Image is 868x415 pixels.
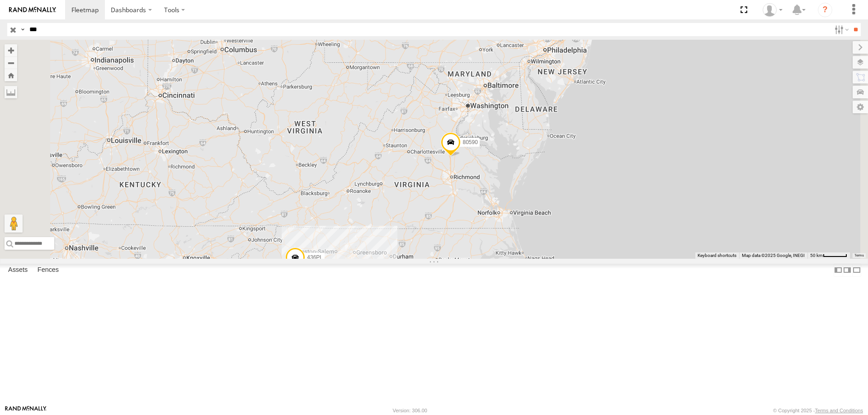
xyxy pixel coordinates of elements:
[5,214,23,233] button: Drag Pegman onto the map to open Street View
[4,264,32,276] label: Assets
[759,3,786,17] div: Zack Abernathy
[810,253,823,258] span: 50 km
[19,23,26,36] label: Search Query
[307,254,323,261] span: 436PL
[818,3,832,17] i: ?
[698,252,736,259] button: Keyboard shortcuts
[462,139,477,145] span: 80590
[5,44,17,56] button: Zoom in
[834,264,843,277] label: Dock Summary Table to the Left
[852,264,861,277] label: Hide Summary Table
[742,253,805,258] span: Map data ©2025 Google, INEGI
[5,56,17,69] button: Zoom out
[831,23,850,36] label: Search Filter Options
[843,264,852,277] label: Dock Summary Table to the Right
[9,7,56,13] img: rand-logo.svg
[815,408,863,413] a: Terms and Conditions
[853,101,868,113] label: Map Settings
[5,69,17,81] button: Zoom Home
[5,406,47,415] a: Visit our Website
[5,86,17,98] label: Measure
[393,408,427,413] div: Version: 306.00
[854,254,864,257] a: Terms (opens in new tab)
[773,408,863,413] div: © Copyright 2025 -
[807,252,850,259] button: Map Scale: 50 km per 50 pixels
[33,264,63,276] label: Fences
